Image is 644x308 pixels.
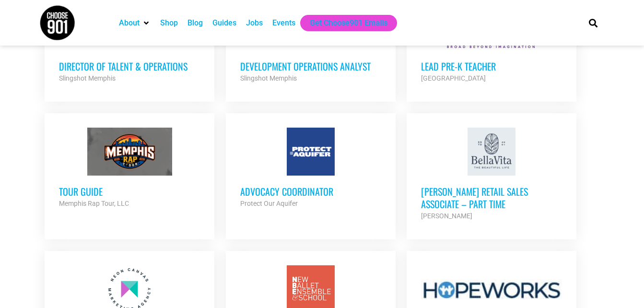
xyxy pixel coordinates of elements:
[160,17,178,29] a: Shop
[59,200,129,207] strong: Memphis Rap Tour, LLC
[45,113,214,224] a: Tour Guide Memphis Rap Tour, LLC
[240,200,298,207] strong: Protect Our Aquifer
[59,74,116,82] strong: Slingshot Memphis
[240,74,297,82] strong: Slingshot Memphis
[585,15,601,31] div: Search
[407,113,576,236] a: [PERSON_NAME] Retail Sales Associate – Part Time [PERSON_NAME]
[246,17,263,29] a: Jobs
[421,185,562,210] h3: [PERSON_NAME] Retail Sales Associate – Part Time
[421,74,486,82] strong: [GEOGRAPHIC_DATA]
[240,185,381,198] h3: Advocacy Coordinator
[421,212,472,220] strong: [PERSON_NAME]
[114,15,155,31] div: About
[240,60,381,72] h3: Development Operations Analyst
[226,113,396,224] a: Advocacy Coordinator Protect Our Aquifer
[114,15,573,31] nav: Main nav
[212,17,236,29] a: Guides
[310,17,387,29] a: Get Choose901 Emails
[187,17,203,29] a: Blog
[59,60,200,72] h3: Director of Talent & Operations
[272,17,295,29] a: Events
[59,185,200,198] h3: Tour Guide
[421,60,562,72] h3: Lead Pre-K Teacher
[119,17,140,29] a: About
